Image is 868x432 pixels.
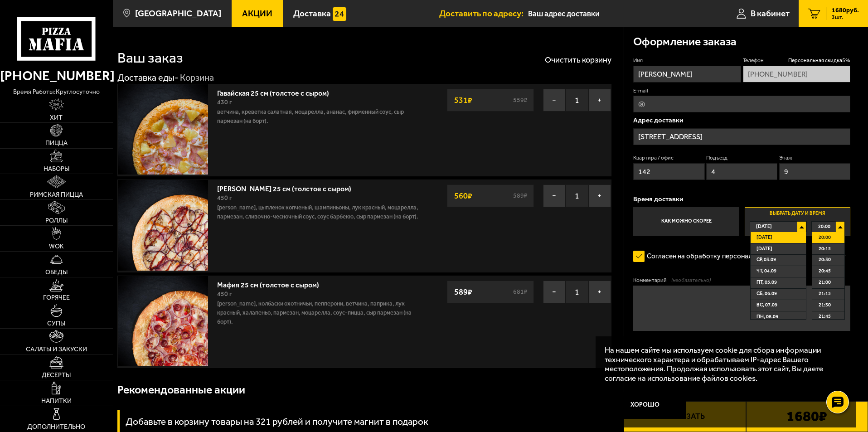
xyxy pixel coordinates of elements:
[756,255,776,265] span: ср, 03.09
[50,115,63,121] span: Хит
[135,9,221,18] span: [GEOGRAPHIC_DATA]
[217,182,360,193] a: [PERSON_NAME] 25 см (толстое с сыром)
[671,277,711,284] span: (необязательно)
[605,345,842,383] p: На нашем сайте мы используем cookie для сбора информации технического характера и обрабатываем IP...
[743,66,850,83] input: +7 (
[217,98,232,106] span: 430 г
[633,154,704,162] label: Квартира / офис
[217,278,328,289] a: Мафия 25 см (толстое с сыром)
[452,187,475,204] strong: 560 ₽
[819,255,831,265] span: 20:30
[117,51,183,65] h1: Ваш заказ
[756,266,776,277] span: чт, 04.09
[528,5,702,22] input: Ваш адрес доставки
[126,417,428,427] h3: Добавьте в корзину товары на 321 рублей и получите магнит в подарок
[745,207,850,236] label: Выбрать дату и время
[452,92,475,109] strong: 531 ₽
[818,222,830,232] span: 20:00
[439,9,528,18] span: Доставить по адресу:
[605,392,686,419] button: Хорошо
[242,9,272,18] span: Акции
[512,193,529,199] s: 589 ₽
[633,66,741,83] input: Имя
[47,320,65,327] span: Супы
[545,56,611,64] button: Очистить корзину
[27,424,85,430] span: Дополнительно
[743,57,850,64] label: Телефон
[566,89,588,112] span: 1
[832,7,859,14] span: 1680 руб.
[49,243,64,250] span: WOK
[217,203,418,221] p: [PERSON_NAME], цыпленок копченый, шампиньоны, лук красный, моцарелла, пармезан, сливочно-чесночны...
[41,398,72,404] span: Напитки
[293,9,331,18] span: Доставка
[30,192,83,198] span: Римская пицца
[756,277,777,288] span: пт, 05.09
[45,218,68,224] span: Роллы
[217,299,418,326] p: [PERSON_NAME], колбаски охотничьи, пепперони, ветчина, паприка, лук красный, халапеньо, пармезан,...
[45,140,68,146] span: Пицца
[117,72,179,83] a: Доставка еды-
[779,154,850,162] label: Этаж
[819,289,831,299] span: 21:15
[566,184,588,207] span: 1
[633,277,850,284] label: Комментарий
[217,107,418,126] p: ветчина, креветка салатная, моцарелла, ананас, фирменный соус, сыр пармезан (на борт).
[43,295,70,301] span: Горячее
[512,97,529,103] s: 559 ₽
[756,222,772,232] span: [DATE]
[819,311,831,322] span: 21:45
[588,89,611,112] button: +
[333,7,346,21] img: 15daf4d41897b9f0e9f617042186c801.svg
[756,244,772,254] span: [DATE]
[588,281,611,303] button: +
[217,290,232,298] span: 450 г
[819,233,831,243] span: 20:00
[788,57,850,64] span: Персональная скидка 5 %
[180,72,214,84] div: Корзина
[819,300,831,311] span: 21:30
[543,184,566,207] button: −
[819,266,831,277] span: 20:45
[706,154,777,162] label: Подъезд
[756,233,772,243] span: [DATE]
[819,244,831,254] span: 20:15
[819,277,831,288] span: 21:00
[633,96,850,112] input: @
[756,312,778,322] span: пн, 08.09
[42,372,71,379] span: Десерты
[512,289,529,295] s: 681 ₽
[452,283,475,301] strong: 589 ₽
[44,166,69,172] span: Наборы
[588,184,611,207] button: +
[45,269,68,276] span: Обеды
[633,87,850,95] label: E-mail
[756,300,777,311] span: вс, 07.09
[756,289,777,299] span: сб, 06.09
[26,346,87,353] span: Салаты и закуски
[633,36,737,48] h3: Оформление заказа
[633,207,739,236] label: Как можно скорее
[751,9,790,18] span: В кабинет
[217,86,338,97] a: Гавайская 25 см (толстое с сыром)
[633,117,850,124] p: Адрес доставки
[633,248,802,266] label: Согласен на обработку персональных данных
[543,89,566,112] button: −
[633,57,741,64] label: Имя
[566,281,588,303] span: 1
[633,196,850,203] p: Время доставки
[217,194,232,202] span: 450 г
[117,384,245,396] h3: Рекомендованные акции
[832,15,859,20] span: 3 шт.
[543,281,566,303] button: −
